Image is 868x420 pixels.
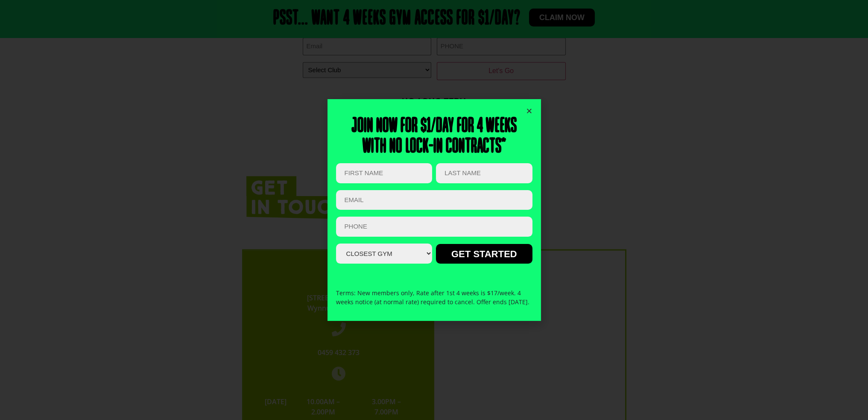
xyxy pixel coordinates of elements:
a: Close [526,108,532,114]
h2: Join now for $1/day for 4 weeks With no lock-in contracts* [336,116,532,157]
input: FIRST NAME [336,163,432,183]
input: PHONE [336,217,532,237]
input: Email [336,190,532,210]
p: Terms: New members only, Rate after 1st 4 weeks is $17/week. 4 weeks notice (at normal rate) requ... [336,288,532,306]
input: GET STARTED [436,244,532,264]
input: LAST NAME [436,163,532,183]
